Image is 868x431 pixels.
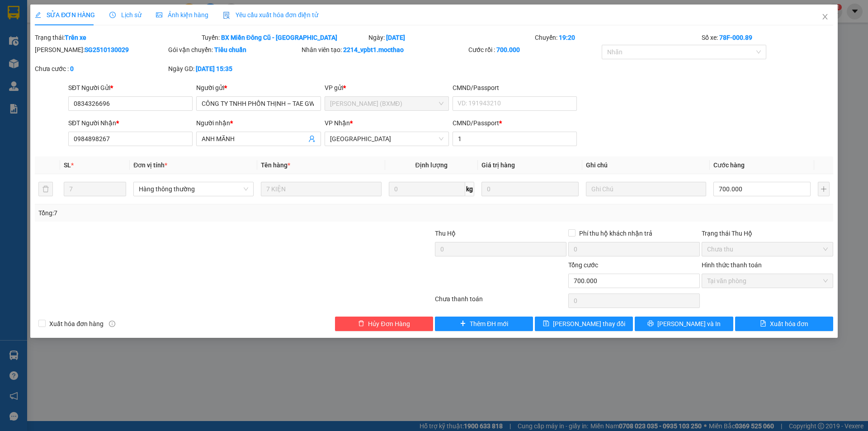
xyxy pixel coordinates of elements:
span: Ảnh kiện hàng [156,11,208,19]
div: Chuyến: [534,33,701,43]
b: Trên xe [65,34,86,41]
th: Ghi chú [582,156,710,174]
span: Tại văn phòng [707,274,828,288]
button: plusThêm ĐH mới [435,317,533,331]
span: Xuất hóa đơn hàng [46,319,107,329]
button: deleteHủy Đơn Hàng [335,317,433,331]
span: user-add [308,135,316,142]
button: printer[PERSON_NAME] và In [635,317,733,331]
div: Tổng: 7 [38,208,335,218]
span: save [543,320,549,327]
img: icon [223,12,230,19]
span: close [821,13,829,20]
button: Close [812,5,838,30]
span: Hàng thông thường [139,182,248,196]
div: Chưa cước : [35,64,166,74]
span: Lịch sử [109,11,142,19]
span: file-text [760,320,766,327]
button: save[PERSON_NAME] thay đổi [535,317,633,331]
b: 2214_vpbt1.mocthao [343,46,404,53]
input: Ghi Chú [586,182,706,196]
span: Hủy Đơn Hàng [368,319,410,329]
div: CMND/Passport [453,118,577,128]
span: Tên hàng [261,161,290,169]
span: Giá trị hàng [481,161,515,169]
b: [DATE] 15:35 [196,65,232,72]
div: SĐT Người Nhận [68,118,193,128]
span: [PERSON_NAME] thay đổi [553,319,625,329]
b: SG2510130029 [85,46,129,53]
div: Gói vận chuyển: [168,45,300,55]
label: Hình thức thanh toán [702,261,762,269]
div: Số xe: [701,33,834,43]
span: [PERSON_NAME] và In [657,319,721,329]
b: 700.000 [496,46,520,53]
span: SL [64,161,71,169]
b: [DATE] [386,34,405,41]
span: clock-circle [109,12,116,18]
button: delete [38,182,53,196]
input: 0 [481,182,579,196]
span: printer [647,320,654,327]
span: delete [358,320,364,327]
span: Cước hàng [713,161,745,169]
div: Trạng thái: [34,33,201,43]
span: plus [460,320,466,327]
button: plus [818,182,830,196]
span: Xuất hóa đơn [770,319,808,329]
span: Yêu cầu xuất hóa đơn điện tử [223,11,318,19]
span: Định lượng [415,161,448,169]
b: 19:20 [559,34,575,41]
span: Hồ Chí Minh (BXMĐ) [330,97,443,110]
span: edit [35,12,41,18]
div: Ngày GD: [168,64,300,74]
span: Thêm ĐH mới [470,319,508,329]
span: picture [156,12,162,18]
div: Trạng thái Thu Hộ [702,228,833,238]
span: SỬA ĐƠN HÀNG [35,11,95,19]
b: BX Miền Đông Cũ - [GEOGRAPHIC_DATA] [221,34,337,41]
div: Ngày: [368,33,534,43]
div: Cước rồi : [468,45,600,55]
span: Chưa thu [707,242,828,256]
span: Phí thu hộ khách nhận trả [576,228,656,238]
div: VP gửi [325,83,449,93]
b: 0 [70,65,74,72]
div: Chưa thanh toán [434,294,567,310]
input: VD: Bàn, Ghế [261,182,381,196]
span: Tổng cước [568,261,598,269]
div: Tuyến: [201,33,368,43]
div: [PERSON_NAME]: [35,45,166,55]
b: Tiêu chuẩn [214,46,246,53]
span: VP Nhận [325,119,350,127]
div: Người nhận [196,118,321,128]
div: CMND/Passport [453,83,577,93]
span: Thu Hộ [435,230,456,237]
span: Đơn vị tính [133,161,167,169]
div: Nhân viên tạo: [302,45,467,55]
span: info-circle [109,321,115,327]
div: Người gửi [196,83,321,93]
span: kg [465,182,474,196]
button: file-textXuất hóa đơn [735,317,833,331]
b: 78F-000.89 [719,34,752,41]
div: SĐT Người Gửi [68,83,193,93]
span: Tuy Hòa [330,132,443,146]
